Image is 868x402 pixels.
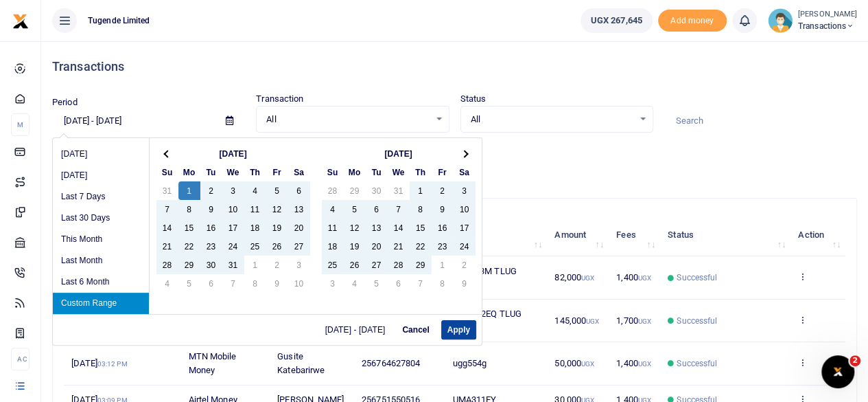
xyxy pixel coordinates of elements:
td: 30 [366,181,388,200]
td: 11 [244,200,266,219]
th: Sa [288,163,310,181]
a: logo-small logo-large logo-large [12,15,29,25]
span: Successful [677,357,717,370]
td: 15 [410,219,432,237]
small: UGX [638,317,651,325]
span: 1,400 [616,358,651,368]
iframe: Intercom live chat [821,355,854,388]
td: 10 [288,274,310,293]
td: 31 [388,181,410,200]
td: 21 [156,237,178,256]
span: 1,400 [616,272,651,282]
td: 11 [322,219,344,237]
th: Memo: activate to sort column ascending [445,214,547,256]
th: Status: activate to sort column ascending [660,214,790,256]
td: 19 [266,219,288,237]
td: 18 [244,219,266,237]
th: Su [156,163,178,181]
span: 145,000 [554,315,599,326]
span: All [471,113,633,126]
span: 82,000 [554,272,594,282]
span: UGX 267,645 [591,14,642,27]
td: 19 [344,237,366,256]
button: Cancel [396,320,435,339]
td: 7 [388,200,410,219]
td: 8 [410,200,432,219]
td: 22 [410,237,432,256]
td: 28 [322,181,344,200]
span: Transactions [798,20,857,32]
th: Th [410,163,432,181]
td: 8 [432,274,454,293]
td: 1 [410,181,432,200]
td: 7 [156,200,178,219]
td: 9 [432,200,454,219]
th: Mo [344,163,366,181]
span: 1,700 [616,315,651,326]
td: 20 [288,219,310,237]
input: Search [664,109,857,133]
td: 5 [366,274,388,293]
th: Fees: activate to sort column ascending [609,214,660,256]
td: 1 [432,256,454,274]
td: 3 [288,256,310,274]
td: 26 [344,256,366,274]
td: 17 [454,219,476,237]
span: 50,000 [554,358,594,368]
li: M [11,113,30,136]
td: 16 [432,219,454,237]
td: 8 [244,274,266,293]
td: 23 [200,237,222,256]
td: 31 [222,256,244,274]
td: 4 [322,200,344,219]
td: 13 [288,200,310,219]
td: 12 [344,219,366,237]
td: 31 [156,181,178,200]
th: Su [322,163,344,181]
td: 10 [222,200,244,219]
td: 4 [244,181,266,200]
td: 12 [266,200,288,219]
span: Successful [677,271,717,284]
th: Tu [366,163,388,181]
td: 29 [344,181,366,200]
span: 2 [849,355,860,366]
td: 27 [366,256,388,274]
li: Last 6 Month [53,271,149,293]
li: Last 30 Days [53,208,149,229]
span: Successful [677,315,717,327]
li: This Month [53,229,149,250]
span: 256764627804 [362,358,420,368]
td: 7 [410,274,432,293]
td: 28 [156,256,178,274]
td: 13 [366,219,388,237]
li: Toup your wallet [658,10,727,32]
td: 9 [266,274,288,293]
span: [DATE] [71,358,127,368]
td: 10 [454,200,476,219]
td: 28 [388,256,410,274]
li: Wallet ballance [575,8,658,33]
th: Mo [178,163,200,181]
small: UGX [638,274,651,282]
td: 3 [454,181,476,200]
td: 2 [454,256,476,274]
th: Amount: activate to sort column ascending [547,214,609,256]
td: 15 [178,219,200,237]
a: profile-user [PERSON_NAME] Transactions [768,8,857,33]
td: 16 [200,219,222,237]
td: 6 [200,274,222,293]
input: select period [52,109,215,133]
li: Last Month [53,250,149,271]
li: Last 7 Days [53,186,149,208]
td: 14 [156,219,178,237]
td: 26 [266,237,288,256]
td: 25 [244,237,266,256]
th: We [388,163,410,181]
small: UGX [581,360,594,368]
a: UGX 267,645 [580,8,653,33]
td: 6 [388,274,410,293]
td: 1 [244,256,266,274]
label: Transaction [256,92,303,106]
li: [DATE] [53,165,149,186]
